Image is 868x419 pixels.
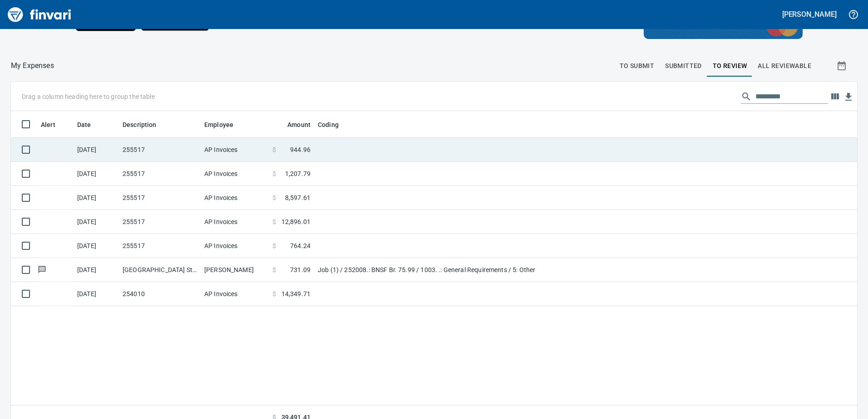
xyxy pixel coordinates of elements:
td: [DATE] [74,186,119,210]
span: $ [272,265,276,274]
td: 255517 [119,138,201,162]
td: AP Invoices [201,234,269,258]
td: AP Invoices [201,282,269,306]
span: Has messages [37,267,47,273]
span: $ [272,145,276,154]
p: Drag a column heading here to group the table [22,92,155,101]
span: 8,597.61 [285,193,311,202]
td: [DATE] [74,210,119,234]
td: AP Invoices [201,210,269,234]
td: [DATE] [74,138,119,162]
span: Alert [41,119,55,130]
span: $ [272,241,276,250]
td: 255517 [119,186,201,210]
span: $ [272,169,276,178]
span: 764.24 [290,241,311,250]
span: 1,207.79 [285,169,311,178]
td: AP Invoices [201,186,269,210]
span: Employee [204,119,245,130]
td: AP Invoices [201,162,269,186]
span: Submitted [665,60,702,72]
span: 14,349.71 [281,289,311,298]
span: 944.96 [290,145,311,154]
td: Job (1) / 252008.: BNSF Br. 75.99 / 1003. .: General Requirements / 5: Other [314,258,541,282]
span: To Review [713,60,747,72]
td: 255517 [119,234,201,258]
span: 12,896.01 [281,217,311,226]
span: $ [272,217,276,226]
span: Date [77,119,91,130]
span: All Reviewable [758,60,811,72]
span: Amount [276,119,311,130]
td: [DATE] [74,258,119,282]
span: Coding [318,119,339,130]
span: Amount [287,119,311,130]
span: $ [272,289,276,298]
button: [PERSON_NAME] [780,7,839,21]
td: [PERSON_NAME] [201,258,269,282]
span: Coding [318,119,350,130]
span: Date [77,119,103,130]
td: 255517 [119,162,201,186]
img: Finvari [5,4,74,25]
td: 255517 [119,210,201,234]
td: [DATE] [74,282,119,306]
button: Choose columns to display [828,90,842,103]
span: Alert [41,119,67,130]
td: 254010 [119,282,201,306]
span: Description [123,119,168,130]
p: My Expenses [11,60,54,71]
span: Employee [204,119,233,130]
span: 731.09 [290,265,311,274]
h5: [PERSON_NAME] [782,10,837,19]
span: Description [123,119,157,130]
td: [DATE] [74,162,119,186]
button: Download table [842,90,855,104]
nav: breadcrumb [11,60,54,71]
td: AP Invoices [201,138,269,162]
span: To Submit [620,60,655,72]
td: [GEOGRAPHIC_DATA] Store [GEOGRAPHIC_DATA] [GEOGRAPHIC_DATA] [119,258,201,282]
button: Show transactions within a particular date range [828,55,857,77]
td: [DATE] [74,234,119,258]
span: $ [272,193,276,202]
